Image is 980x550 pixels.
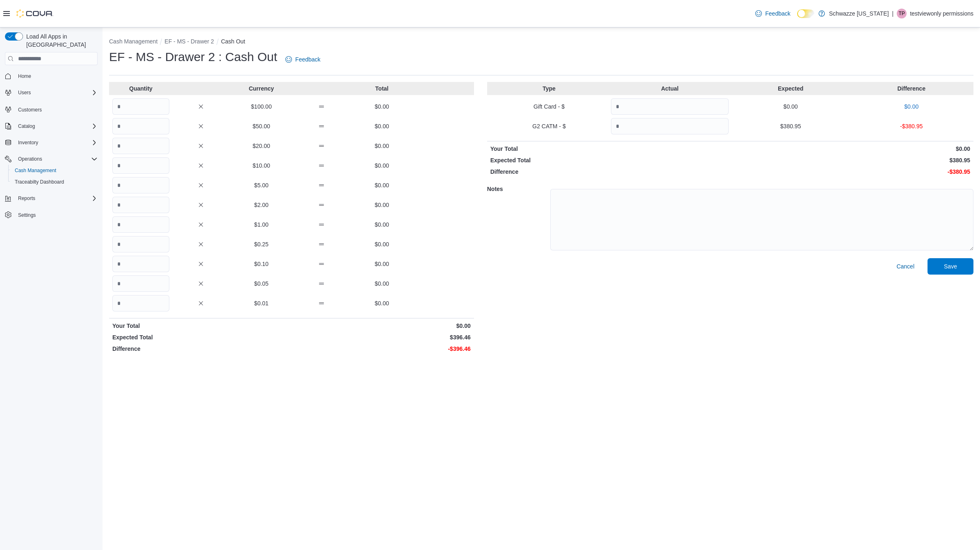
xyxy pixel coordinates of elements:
[8,165,101,176] button: Cash Management
[15,210,98,220] span: Settings
[829,9,889,18] p: Schwazze [US_STATE]
[112,138,169,154] input: Quantity
[293,322,471,330] p: $0.00
[15,138,98,148] span: Inventory
[164,38,214,45] button: EF - MS - Drawer 2
[112,216,169,233] input: Quantity
[15,121,38,131] button: Catalog
[897,9,907,18] div: testviewonly permissions
[15,104,98,114] span: Customers
[18,73,31,80] span: Home
[11,177,67,187] a: Traceabilty Dashboard
[15,193,98,203] span: Reports
[732,156,970,164] p: $380.95
[732,84,850,93] p: Expected
[353,201,410,209] p: $0.00
[233,84,290,93] p: Currency
[221,38,245,45] button: Cash Out
[11,166,98,175] span: Cash Management
[353,260,410,268] p: $0.00
[233,201,290,209] p: $2.00
[611,118,729,134] input: Quantity
[732,168,970,176] p: -$380.95
[112,295,169,311] input: Quantity
[893,258,918,275] button: Cancel
[944,262,957,270] span: Save
[18,123,35,130] span: Catalog
[490,84,608,93] p: Type
[109,38,157,45] button: Cash Management
[112,275,169,292] input: Quantity
[732,145,970,153] p: $0.00
[282,51,324,68] a: Feedback
[852,84,970,93] p: Difference
[18,89,31,96] span: Users
[752,5,793,22] a: Feedback
[15,210,39,220] a: Settings
[112,98,169,115] input: Quantity
[490,168,729,176] p: Difference
[112,177,169,193] input: Quantity
[353,220,410,229] p: $0.00
[112,197,169,213] input: Quantity
[15,121,98,131] span: Catalog
[233,240,290,248] p: $0.25
[896,262,914,270] span: Cancel
[732,122,850,130] p: $380.95
[353,142,410,150] p: $0.00
[109,37,973,47] nav: An example of EuiBreadcrumbs
[295,55,320,64] span: Feedback
[852,102,970,111] p: $0.00
[109,49,277,65] h1: EF - MS - Drawer 2 : Cash Out
[353,181,410,189] p: $0.00
[233,161,290,170] p: $10.00
[490,102,608,111] p: Gift Card - $
[2,137,101,148] button: Inventory
[797,9,814,18] input: Dark Mode
[233,260,290,268] p: $0.10
[797,18,798,18] span: Dark Mode
[2,153,101,165] button: Operations
[490,122,608,130] p: G2 CATM - $
[15,71,98,81] span: Home
[732,102,850,111] p: $0.00
[15,71,34,81] a: Home
[2,120,101,132] button: Catalog
[233,181,290,189] p: $5.00
[112,345,290,353] p: Difference
[15,179,64,185] span: Traceabilty Dashboard
[2,193,101,204] button: Reports
[16,9,53,18] img: Cova
[892,9,894,18] p: |
[353,102,410,111] p: $0.00
[233,102,290,111] p: $100.00
[112,157,169,174] input: Quantity
[233,280,290,288] p: $0.05
[353,84,410,93] p: Total
[15,88,98,98] span: Users
[928,258,973,275] button: Save
[611,98,729,115] input: Quantity
[2,87,101,98] button: Users
[233,122,290,130] p: $50.00
[11,166,59,175] a: Cash Management
[15,193,39,203] button: Reports
[910,9,973,18] p: testviewonly permissions
[18,195,35,202] span: Reports
[5,67,98,242] nav: Complex example
[487,181,549,197] h5: Notes
[353,240,410,248] p: $0.00
[11,177,98,187] span: Traceabilty Dashboard
[18,107,42,113] span: Customers
[18,139,38,146] span: Inventory
[18,156,42,162] span: Operations
[15,167,56,174] span: Cash Management
[353,161,410,170] p: $0.00
[15,154,98,164] span: Operations
[233,299,290,307] p: $0.01
[293,345,471,353] p: -$396.46
[490,145,729,153] p: Your Total
[112,333,290,341] p: Expected Total
[15,154,46,164] button: Operations
[15,105,45,115] a: Customers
